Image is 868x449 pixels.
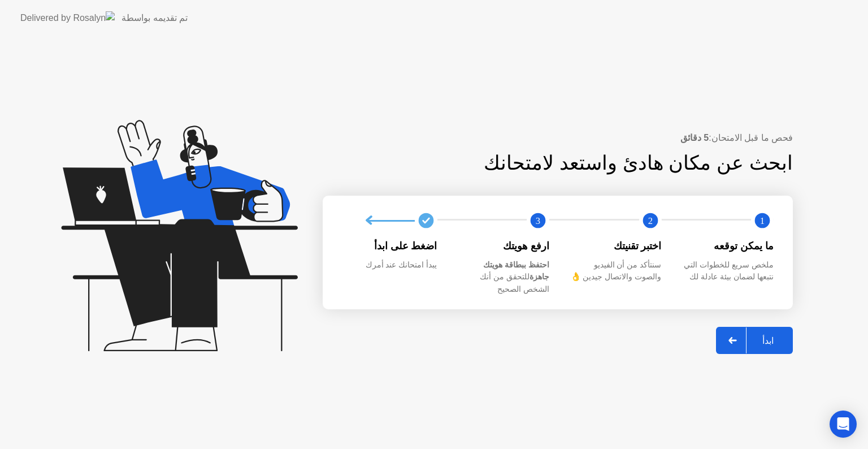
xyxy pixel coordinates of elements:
[716,327,793,354] button: ابدأ
[680,259,774,283] div: ملخص سريع للخطوات التي نتبعها لضمان بيئة عادلة لك
[455,259,550,296] div: للتحقق من أنك الشخص الصحيح
[747,335,789,346] div: ابدأ
[483,260,549,282] b: احتفظ ببطاقة هويتك جاهزة
[343,259,437,271] div: يبدأ امتحانك عند أمرك
[830,411,857,438] div: Open Intercom Messenger
[20,11,115,24] img: Delivered by Rosalyn
[121,11,188,25] div: تم تقديمه بواسطة
[536,215,540,226] text: 3
[567,259,662,283] div: سنتأكد من أن الفيديو والصوت والاتصال جيدين 👌
[760,215,765,226] text: 1
[680,133,709,143] b: 5 دقائق
[323,131,793,145] div: فحص ما قبل الامتحان:
[567,239,662,253] div: اختبر تقنيتك
[455,239,550,253] div: ارفع هويتك
[648,215,652,226] text: 2
[343,239,437,253] div: اضغط على ابدأ
[680,239,774,253] div: ما يمكن توقعه
[395,148,793,178] div: ابحث عن مكان هادئ واستعد لامتحانك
